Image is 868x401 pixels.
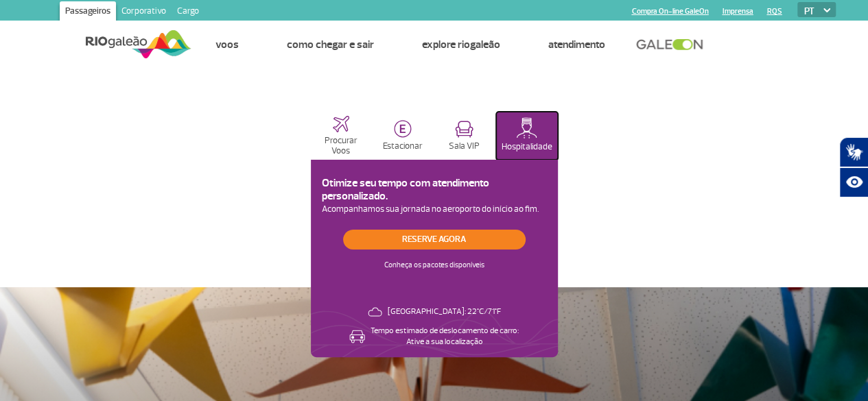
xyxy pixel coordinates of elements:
[766,7,782,16] a: RQS
[548,38,605,51] a: Atendimento
[343,230,526,250] a: Reserve agora
[449,141,480,151] p: Sala VIP
[388,306,501,317] p: [GEOGRAPHIC_DATA]: 22°C/71°F
[373,112,433,160] button: Estacionar
[116,1,172,23] a: Corporativo
[172,1,204,23] a: Cargo
[722,7,753,16] a: Imprensa
[215,38,239,51] a: Voos
[422,38,500,51] a: Explore RIOgaleão
[839,137,868,197] div: Plugin de acessibilidade da Hand Talk.
[287,38,374,51] a: Como chegar e sair
[60,1,116,23] a: Passageiros
[631,7,708,16] a: Compra On-line GaleOn
[839,137,868,167] button: Abrir tradutor de língua de sinais.
[318,136,364,156] p: Procurar Voos
[502,142,552,152] p: Hospitalidade
[455,121,473,138] img: vipRoom.svg
[434,112,495,160] button: Sala VIP
[322,177,547,203] h3: Otimize seu tempo com atendimento personalizado.
[311,112,371,160] button: Procurar Voos
[394,120,412,138] img: carParkingHome.svg
[322,203,547,217] p: Acompanhamos sua jornada no aeroporto do início ao fim.
[496,112,558,160] button: Hospitalidade
[516,117,537,138] img: hospitalityActive.svg
[383,141,423,151] p: Estacionar
[384,250,484,271] p: Conheça os pacotes disponíveis
[371,326,519,348] p: Tempo estimado de deslocamento de carro: Ative a sua localização
[333,116,349,132] img: airplaneHome.svg
[839,167,868,197] button: Abrir recursos assistivos.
